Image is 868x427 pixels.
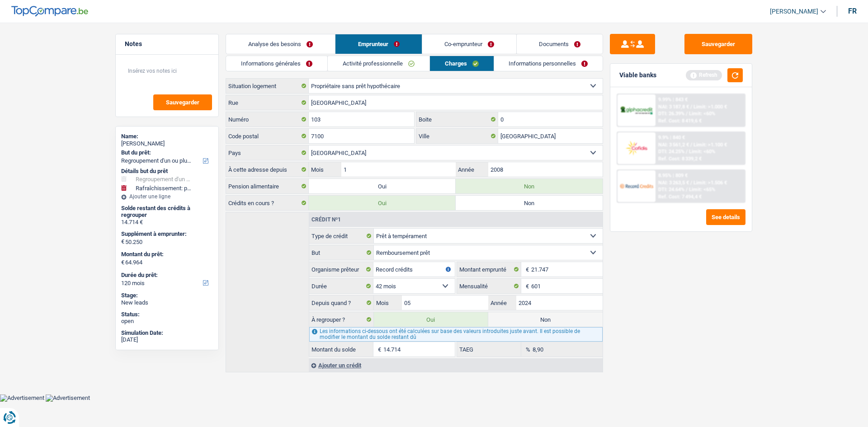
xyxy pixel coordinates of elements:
div: Refresh [686,70,722,80]
label: Code postal [226,129,309,143]
label: Ville [416,129,499,143]
div: Les informations ci-dessous ont été calculées sur base des valeurs introduites juste avant. Il es... [309,327,603,342]
button: Sauvegarder [153,94,212,110]
label: But [309,245,374,260]
span: Limit: >1.506 € [694,180,727,186]
input: MM [341,162,456,177]
span: Limit: >1.100 € [694,142,727,148]
span: / [691,142,693,148]
span: Limit: <60% [689,149,716,155]
label: Montant emprunté [457,262,521,277]
label: Pension alimentaire [226,179,309,193]
a: Charges [430,56,494,71]
div: New leads [121,299,213,306]
span: € [521,279,531,293]
label: Oui [309,179,456,193]
div: Crédit nº1 [309,217,343,222]
label: Non [456,179,603,193]
label: Oui [374,312,488,327]
div: Ref. Cost: 8 339,2 € [659,156,702,162]
a: [PERSON_NAME] [763,4,826,19]
label: Crédits en cours ? [226,196,309,210]
button: See details [706,209,745,225]
span: Limit: >1.000 € [694,104,727,110]
span: / [686,111,688,117]
span: / [691,180,693,186]
label: Mois [309,162,341,177]
span: % [521,342,533,357]
div: 9.99% | 843 € [659,97,688,103]
span: [PERSON_NAME] [770,8,818,15]
a: Emprunteur [335,34,421,54]
label: Durée du prêt: [121,272,211,279]
label: TAEG [457,342,521,357]
label: Durée [309,279,373,293]
div: Ajouter une ligne [121,193,213,200]
label: Depuis quand ? [309,296,374,310]
label: Oui [309,196,456,210]
label: Situation logement [226,79,309,93]
span: NAI: 3 561,2 € [659,142,689,148]
input: AAAA [516,296,603,310]
span: / [686,187,688,192]
img: TopCompare Logo [11,6,88,17]
label: À regrouper ? [309,312,374,327]
span: € [521,262,531,277]
label: Montant du solde [309,342,373,357]
span: DTI: 26.39% [659,111,685,117]
div: 8.95% | 809 € [659,173,688,178]
label: Montant du prêt: [121,251,211,258]
div: Simulation Date: [121,329,213,337]
h5: Notes [125,40,209,48]
span: / [691,104,693,110]
label: Mensualité [457,279,521,293]
span: Limit: <65% [689,187,716,192]
button: Sauvegarder [684,34,752,54]
div: fr [848,7,857,15]
label: Type de crédit [309,229,374,243]
div: Détails but du prêt [121,168,213,175]
span: € [121,259,124,266]
label: Numéro [226,112,309,127]
a: Activité professionnelle [328,56,429,71]
label: But du prêt: [121,149,211,156]
div: Viable banks [619,71,656,79]
label: À cette adresse depuis [226,162,309,177]
div: Ref. Cost: 8 419,6 € [659,118,702,124]
span: € [373,342,383,357]
img: Advertisement [46,394,90,402]
span: NAI: 3 263,5 € [659,180,689,186]
span: Limit: <60% [689,111,716,117]
label: Non [488,312,603,327]
span: DTI: 24.64% [659,187,685,192]
span: € [121,238,124,245]
div: Solde restant des crédits à regrouper [121,205,213,219]
label: Pays [226,145,309,160]
img: AlphaCredit [620,105,653,116]
div: 9.9% | 840 € [659,135,685,141]
div: open [121,318,213,325]
label: Année [456,162,488,177]
label: Boite [416,112,499,127]
a: Informations personnelles [494,56,603,71]
span: Sauvegarder [166,99,199,105]
label: Mois [374,296,402,310]
a: Documents [517,34,603,54]
div: Name: [121,133,213,140]
span: NAI: 3 187,8 € [659,104,689,110]
span: / [686,149,688,155]
div: Status: [121,311,213,318]
div: 14.714 € [121,219,213,226]
label: Année [488,296,516,310]
div: Ajouter un crédit [309,358,603,372]
input: MM [402,296,488,310]
img: Cofidis [620,140,653,156]
a: Informations générales [226,56,327,71]
a: Co-emprunteur [422,34,516,54]
label: Rue [226,95,309,110]
div: [DATE] [121,336,213,343]
span: DTI: 24.25% [659,149,685,155]
label: Supplément à emprunter: [121,230,211,238]
label: Organisme prêteur [309,262,373,277]
label: Non [456,196,603,210]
